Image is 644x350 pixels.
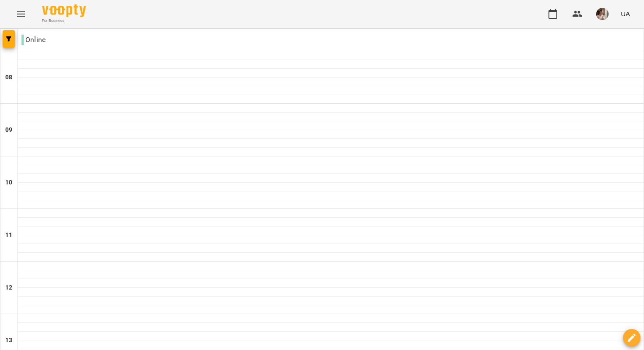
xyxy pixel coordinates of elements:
h6: 11 [5,230,12,240]
h6: 13 [5,336,12,345]
img: Voopty Logo [42,4,86,17]
p: Online [21,35,46,45]
button: UA [617,6,633,22]
button: Menu [11,4,32,25]
h6: 09 [5,125,12,135]
h6: 08 [5,73,12,82]
h6: 12 [5,283,12,293]
h6: 10 [5,178,12,187]
img: 0a4dad19eba764c2f594687fe5d0a04d.jpeg [596,8,609,20]
span: For Business [42,18,86,24]
span: UA [621,9,630,18]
